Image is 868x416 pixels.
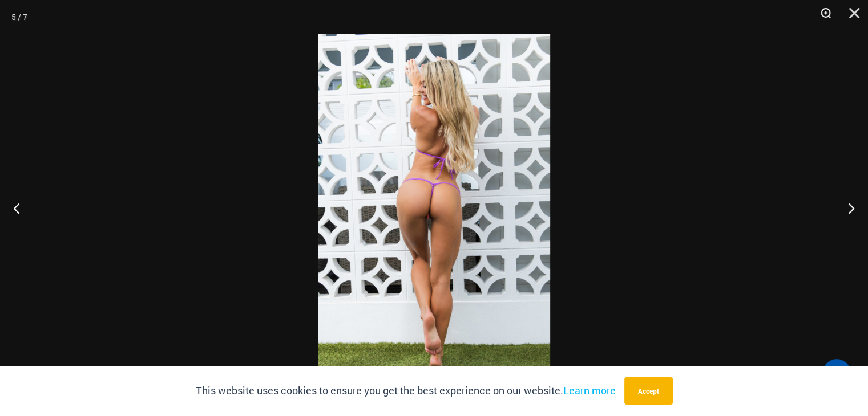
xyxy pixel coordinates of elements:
[563,384,616,397] a: Learn more
[318,34,550,382] img: Wild Card Neon Bliss 312 Top 457 Micro 03
[196,382,616,399] p: This website uses cookies to ensure you get the best experience on our website.
[825,180,868,236] button: Next
[11,9,27,26] div: 5 / 7
[624,377,673,405] button: Accept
